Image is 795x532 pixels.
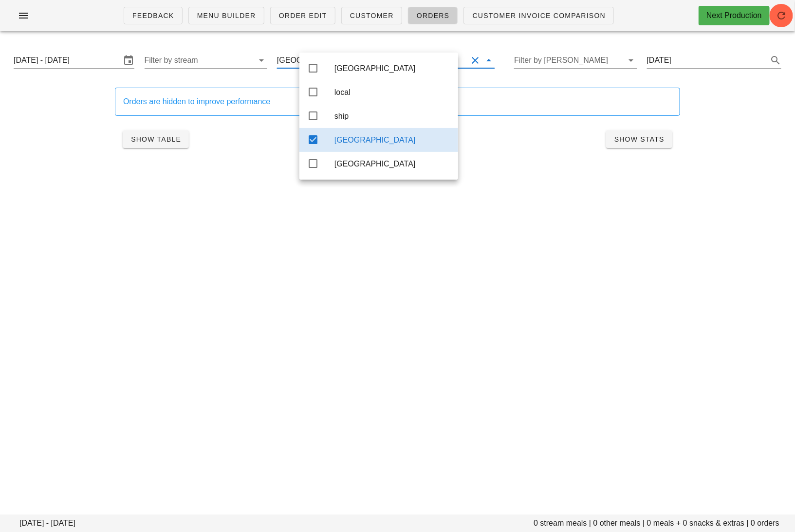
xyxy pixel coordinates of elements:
div: [GEOGRAPHIC_DATA]Clear Filter by group [277,53,495,68]
a: Customer Invoice Comparison [463,7,614,24]
div: local [334,88,450,97]
a: Order Edit [270,7,335,24]
div: Filter by stream [145,53,267,68]
span: Customer Invoice Comparison [472,12,606,19]
div: [GEOGRAPHIC_DATA] [277,56,358,65]
a: Feedback [124,7,183,24]
a: Orders [408,7,458,24]
span: Customer [350,12,394,19]
button: Show Stats [606,130,672,148]
span: Order Edit [278,12,327,19]
a: Menu Builder [188,7,264,24]
div: [GEOGRAPHIC_DATA] [334,64,450,73]
span: Orders [416,12,450,19]
span: Show Table [130,135,181,143]
button: Clear Filter by group [469,55,481,66]
div: [GEOGRAPHIC_DATA] [334,159,450,168]
div: Next Production [706,10,762,21]
div: [GEOGRAPHIC_DATA] [334,135,450,145]
span: Show Stats [614,135,665,143]
span: Menu Builder [197,12,256,19]
span: Feedback [132,12,174,19]
div: ship [334,111,450,121]
button: Show Table [123,130,189,148]
a: Customer [341,7,402,24]
div: Filter by [PERSON_NAME] [514,53,637,68]
div: Orders are hidden to improve performance [123,96,672,108]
